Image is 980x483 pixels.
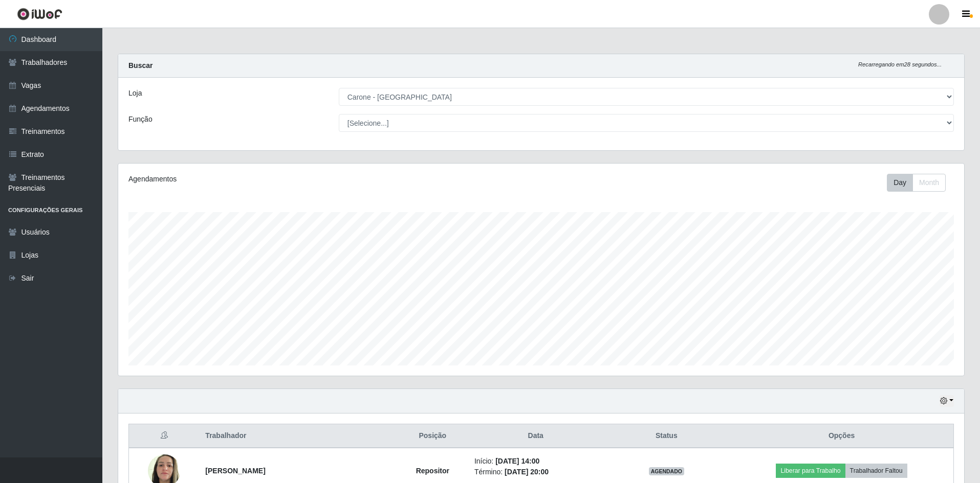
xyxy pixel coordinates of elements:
strong: Buscar [128,61,153,70]
th: Trabalhador [199,424,397,448]
time: [DATE] 20:00 [505,468,549,476]
li: Início: [474,456,597,467]
th: Posição [397,424,468,448]
div: Toolbar with button groups [887,174,954,192]
th: Opções [730,424,953,448]
i: Recarregando em 28 segundos... [858,61,942,67]
label: Função [128,114,153,125]
strong: [PERSON_NAME] [205,467,265,475]
button: Day [887,174,913,192]
span: AGENDADO [649,467,685,475]
th: Status [603,424,730,448]
div: First group [887,174,946,192]
button: Month [912,174,946,192]
strong: Repositor [416,467,449,475]
label: Loja [128,88,142,99]
button: Liberar para Trabalho [776,464,845,478]
div: Agendamentos [128,174,464,185]
button: Trabalhador Faltou [845,464,907,478]
time: [DATE] 14:00 [495,457,539,465]
th: Data [468,424,603,448]
li: Término: [474,467,597,477]
img: CoreUI Logo [17,8,62,20]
